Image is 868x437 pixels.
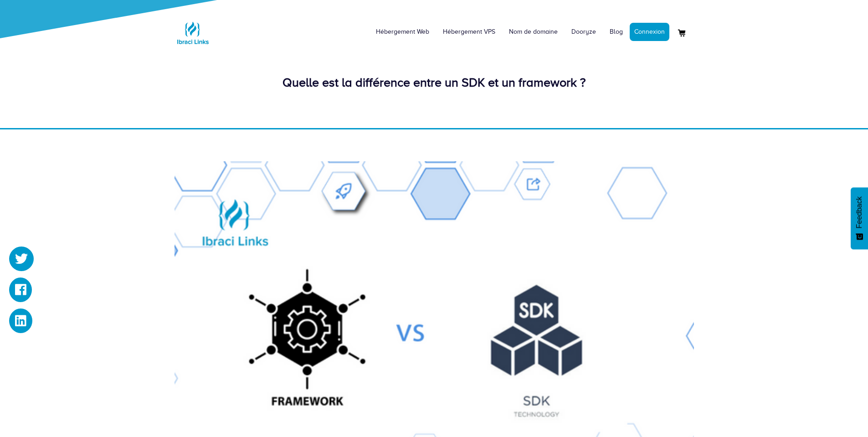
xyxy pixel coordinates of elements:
a: Nom de domaine [502,18,565,46]
span: Feedback [855,196,863,228]
a: Blog [603,18,630,46]
a: Hébergement Web [369,18,436,46]
div: Quelle est la différence entre un SDK et un framework ? [175,74,694,92]
img: Logo Ibraci Links [175,15,211,51]
button: Feedback - Afficher l’enquête [851,187,868,249]
a: Hébergement VPS [436,18,502,46]
a: Logo Ibraci Links [175,7,211,51]
a: Connexion [630,23,669,41]
a: Dooryze [565,18,603,46]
